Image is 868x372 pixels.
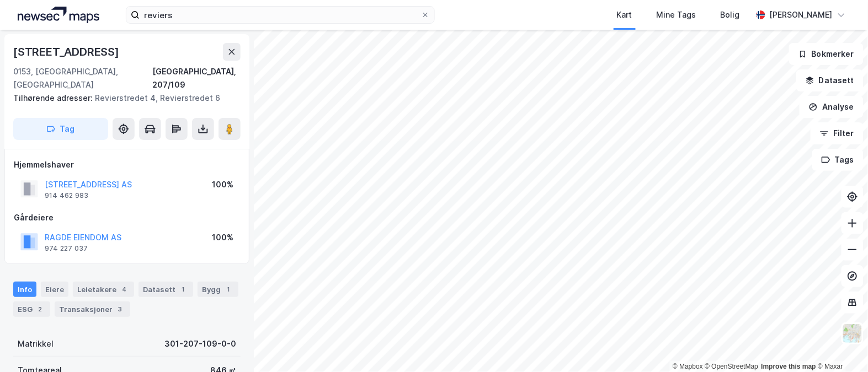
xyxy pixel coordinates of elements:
[140,7,421,23] input: Søk på adresse, matrikkel, gårdeiere, leietakere eller personer
[139,282,193,297] div: Datasett
[119,284,130,295] div: 4
[198,282,238,297] div: Bygg
[223,284,234,295] div: 1
[18,7,99,23] img: logo.a4113a55bc3d86da70a041830d287a7e.svg
[18,337,54,351] div: Matrikkel
[13,91,232,105] div: Revierstredet 4, Revierstredet 6
[657,8,696,21] div: Mine Tags
[617,8,632,21] div: Kart
[212,231,233,244] div: 100%
[789,43,864,65] button: Bokmerker
[673,363,703,370] a: Mapbox
[55,301,130,317] div: Transaksjoner
[178,284,189,295] div: 1
[14,211,240,224] div: Gårdeiere
[13,93,95,103] span: Tilhørende adresser:
[212,178,233,191] div: 100%
[812,149,864,171] button: Tags
[45,244,88,253] div: 974 227 037
[705,363,759,370] a: OpenStreetMap
[41,282,68,297] div: Eiere
[35,304,46,315] div: 2
[14,158,240,171] div: Hjemmelshaver
[45,191,88,200] div: 914 462 983
[152,65,241,91] div: [GEOGRAPHIC_DATA], 207/109
[796,69,864,91] button: Datasett
[800,96,864,118] button: Analyse
[73,282,134,297] div: Leietakere
[762,363,816,370] a: Improve this map
[13,282,36,297] div: Info
[13,65,152,91] div: 0153, [GEOGRAPHIC_DATA], [GEOGRAPHIC_DATA]
[13,301,50,317] div: ESG
[770,8,833,21] div: [PERSON_NAME]
[13,43,121,61] div: [STREET_ADDRESS]
[813,319,868,372] div: Kontrollprogram for chat
[721,8,740,21] div: Bolig
[13,118,108,140] button: Tag
[813,319,868,372] iframe: Chat Widget
[811,122,864,144] button: Filter
[115,304,126,315] div: 3
[164,337,236,351] div: 301-207-109-0-0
